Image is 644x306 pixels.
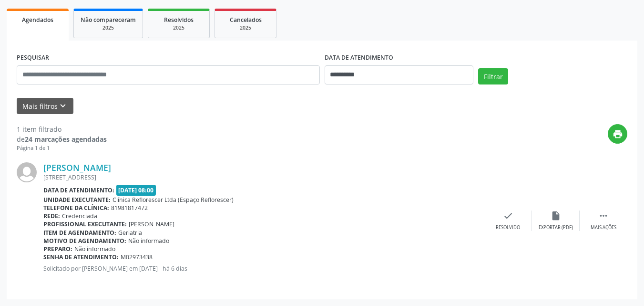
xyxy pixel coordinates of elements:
[43,264,484,273] p: Solicitado por [PERSON_NAME] em [DATE] - há 6 dias
[613,129,623,139] i: print
[591,224,616,231] div: Mais ações
[17,98,73,115] button: Mais filtroskeyboard_arrow_down
[74,245,115,253] span: Não informado
[25,135,107,144] strong: 24 marcações agendadas
[43,245,72,253] b: Preparo:
[43,212,60,220] b: Rede:
[17,144,107,152] div: Página 1 de 1
[608,124,627,144] button: print
[17,51,49,65] label: PESQUISAR
[164,16,194,24] span: Resolvidos
[222,24,269,32] div: 2025
[478,68,508,84] button: Filtrar
[230,16,262,24] span: Cancelados
[118,229,142,237] span: Geriatria
[325,51,393,65] label: DATA DE ATENDIMENTO
[62,212,97,220] span: Credenciada
[112,196,234,204] span: Clínica Reflorescer Ltda (Espaço Reflorescer)
[43,237,126,245] b: Motivo de agendamento:
[155,24,203,32] div: 2025
[43,186,114,194] b: Data de atendimento:
[43,196,111,204] b: Unidade executante:
[58,101,68,111] i: keyboard_arrow_down
[17,124,107,134] div: 1 item filtrado
[81,16,136,24] span: Não compareceram
[43,220,127,228] b: Profissional executante:
[43,253,119,261] b: Senha de atendimento:
[598,211,609,221] i: 
[129,220,174,228] span: [PERSON_NAME]
[128,237,169,245] span: Não informado
[17,134,107,144] div: de
[539,224,573,231] div: Exportar (PDF)
[496,224,520,231] div: Resolvido
[503,211,513,221] i: check
[116,185,156,196] span: [DATE] 08:00
[43,162,111,173] a: [PERSON_NAME]
[551,211,561,221] i: insert_drive_file
[22,16,53,24] span: Agendados
[121,253,153,261] span: M02973438
[43,229,116,237] b: Item de agendamento:
[81,24,136,32] div: 2025
[43,173,484,181] div: [STREET_ADDRESS]
[43,204,109,212] b: Telefone da clínica:
[111,204,148,212] span: 81981817472
[17,162,37,182] img: img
